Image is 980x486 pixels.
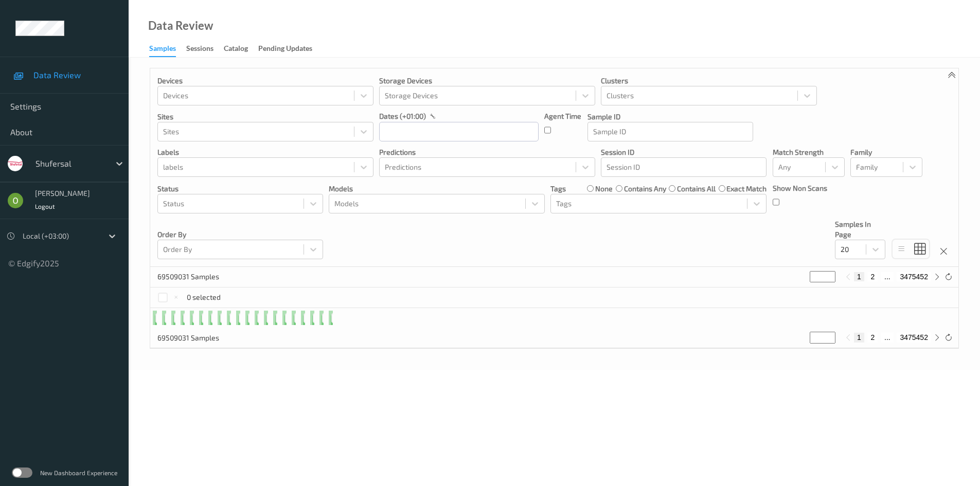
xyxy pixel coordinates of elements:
[550,184,566,194] p: Tags
[329,184,545,194] p: Models
[881,272,894,281] button: ...
[157,147,373,157] p: labels
[157,112,373,122] p: Sites
[224,43,248,56] div: Catalog
[186,43,213,56] div: Sessions
[187,292,221,302] p: 0 selected
[157,184,323,194] p: Status
[157,272,235,282] p: 69509031 Samples
[544,111,581,121] p: Agent Time
[881,333,894,342] button: ...
[595,184,613,194] label: none
[854,333,864,342] button: 1
[850,147,922,157] p: Family
[601,147,767,157] p: Session ID
[157,229,323,240] p: Order By
[867,272,878,281] button: 2
[379,111,426,121] p: dates (+01:00)
[835,219,885,240] p: Samples In Page
[624,184,666,194] label: contains any
[897,333,931,342] button: 3475452
[149,43,176,57] div: Samples
[186,42,224,56] a: Sessions
[726,184,767,194] label: exact match
[601,76,817,86] p: Clusters
[677,184,716,194] label: contains all
[258,42,323,56] a: Pending Updates
[157,76,373,86] p: Devices
[897,272,931,281] button: 3475452
[379,76,595,86] p: Storage Devices
[773,183,827,193] p: Show Non Scans
[854,272,864,281] button: 1
[149,42,186,57] a: Samples
[379,147,595,157] p: Predictions
[224,42,258,56] a: Catalog
[587,112,753,122] p: Sample ID
[867,333,878,342] button: 2
[157,333,235,343] p: 69509031 Samples
[258,43,312,56] div: Pending Updates
[148,21,213,31] div: Data Review
[773,147,845,157] p: Match Strength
